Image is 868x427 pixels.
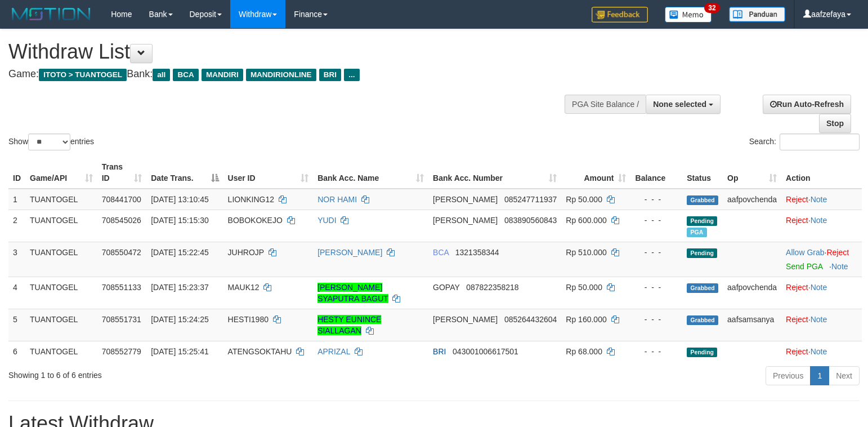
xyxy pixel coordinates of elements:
a: Note [811,347,827,356]
span: MANDIRIONLINE [246,69,316,81]
a: 1 [810,366,829,385]
td: TUANTOGEL [25,242,97,277]
a: Note [811,283,827,292]
img: Button%20Memo.svg [665,7,712,23]
span: ... [344,69,359,81]
span: 32 [704,3,719,13]
span: Copy 1321358344 to clipboard [455,248,499,257]
span: all [153,69,170,81]
a: Note [811,195,827,204]
span: 708550472 [102,248,141,257]
div: - - - [635,314,678,325]
th: Bank Acc. Number: activate to sort column ascending [428,157,561,189]
th: Bank Acc. Name: activate to sort column ascending [313,157,428,189]
span: · [786,248,826,257]
a: Reject [786,347,808,356]
td: 1 [8,189,25,210]
span: Grabbed [687,195,718,205]
h4: Game: Bank: [8,69,567,80]
a: Previous [766,366,811,385]
span: JUHROJP [228,248,264,257]
span: 708441700 [102,195,141,204]
span: Rp 50.000 [566,283,602,292]
a: Note [831,262,848,271]
img: Feedback.jpg [592,7,648,23]
a: Reject [786,216,808,225]
span: 708551731 [102,315,141,324]
a: Next [829,366,860,385]
div: - - - [635,282,678,293]
td: · [781,277,862,309]
h1: Withdraw List [8,41,567,63]
span: Copy 043001006617501 to clipboard [453,347,518,356]
span: HESTI1980 [228,315,269,324]
td: · [781,242,862,277]
span: Grabbed [687,283,718,293]
span: LIONKING12 [228,195,274,204]
td: TUANTOGEL [25,210,97,242]
span: MANDIRI [202,69,243,81]
td: · [781,210,862,242]
td: TUANTOGEL [25,277,97,309]
span: ATENGSOKTAHU [228,347,292,356]
th: Game/API: activate to sort column ascending [25,157,97,189]
span: [DATE] 15:22:45 [151,248,208,257]
td: 3 [8,242,25,277]
span: [DATE] 15:15:30 [151,216,208,225]
input: Search: [780,134,860,150]
td: 2 [8,210,25,242]
th: User ID: activate to sort column ascending [223,157,314,189]
span: [PERSON_NAME] [433,216,498,225]
button: None selected [646,95,721,114]
a: APRIZAL [317,347,350,356]
span: ITOTO > TUANTOGEL [39,69,127,81]
span: [DATE] 13:10:45 [151,195,208,204]
span: [DATE] 15:23:37 [151,283,208,292]
span: GOPAY [433,283,459,292]
a: HESTY EUNINCE SIALLAGAN [317,315,381,335]
a: Reject [786,195,808,204]
a: Send PGA [786,262,822,271]
td: TUANTOGEL [25,309,97,341]
img: panduan.png [729,7,785,22]
th: Date Trans.: activate to sort column descending [146,157,223,189]
div: - - - [635,247,678,258]
a: Allow Grab [786,248,824,257]
span: Rp 50.000 [566,195,602,204]
a: Stop [819,114,851,133]
td: · [781,189,862,210]
a: Run Auto-Refresh [763,95,851,114]
a: YUDI [317,216,336,225]
div: Showing 1 to 6 of 6 entries [8,365,354,381]
th: Op: activate to sort column ascending [723,157,781,189]
a: Reject [826,248,849,257]
span: [DATE] 15:24:25 [151,315,208,324]
td: 6 [8,341,25,362]
span: BOBOKOKEJO [228,216,283,225]
span: Marked by aafzefaya [687,228,706,237]
a: [PERSON_NAME] [317,248,382,257]
label: Show entries [8,134,94,150]
td: aafpovchenda [723,189,781,210]
td: 4 [8,277,25,309]
a: Reject [786,315,808,324]
span: BRI [319,69,341,81]
span: BRI [433,347,446,356]
a: Note [811,216,827,225]
span: Copy 085247711937 to clipboard [504,195,557,204]
a: Note [811,315,827,324]
span: Copy 087822358218 to clipboard [466,283,518,292]
div: - - - [635,215,678,226]
th: ID [8,157,25,189]
span: Rp 160.000 [566,315,606,324]
img: MOTION_logo.png [8,6,94,23]
th: Trans ID: activate to sort column ascending [97,157,147,189]
td: TUANTOGEL [25,341,97,362]
td: · [781,309,862,341]
span: 708545026 [102,216,141,225]
span: Pending [687,248,717,258]
th: Balance [630,157,682,189]
span: Rp 600.000 [566,216,606,225]
td: aafsamsanya [723,309,781,341]
span: Grabbed [687,315,718,325]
